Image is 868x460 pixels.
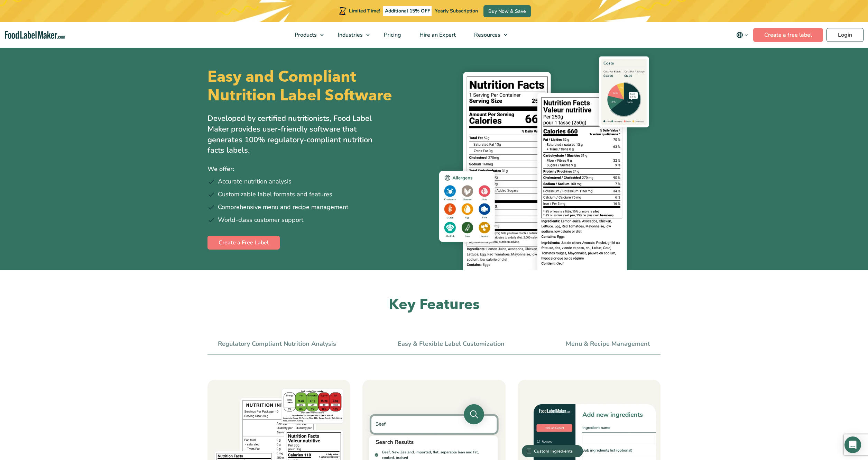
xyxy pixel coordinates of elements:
[218,215,303,225] span: World-class customer support
[218,190,332,199] span: Customizable label formats and features
[435,8,478,14] span: Yearly Subscription
[349,8,380,14] span: Limited Time!
[417,31,456,39] span: Hire an Expert
[207,295,661,314] h2: Key Features
[398,340,505,348] a: Easy & Flexible Label Customization
[844,436,861,453] div: Open Intercom Messenger
[207,113,387,156] p: Developed by certified nutritionists, Food Label Maker provides user-friendly software that gener...
[218,177,292,186] span: Accurate nutrition analysis
[207,236,280,250] a: Create a Free Label
[483,5,531,17] a: Buy Now & Save
[566,340,650,348] a: Menu & Recipe Management
[336,31,363,39] span: Industries
[465,22,511,48] a: Resources
[472,31,501,39] span: Resources
[329,22,373,48] a: Industries
[410,22,463,48] a: Hire an Expert
[827,28,864,42] a: Login
[375,22,409,48] a: Pricing
[218,202,348,212] span: Comprehensive menu and recipe management
[293,31,317,39] span: Products
[207,67,428,105] h1: Easy and Compliant Nutrition Label Software
[383,6,432,16] span: Additional 15% OFF
[382,31,402,39] span: Pricing
[753,28,823,42] a: Create a free label
[218,340,336,348] a: Regulatory Compliant Nutrition Analysis
[286,22,327,48] a: Products
[207,164,429,174] p: We offer:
